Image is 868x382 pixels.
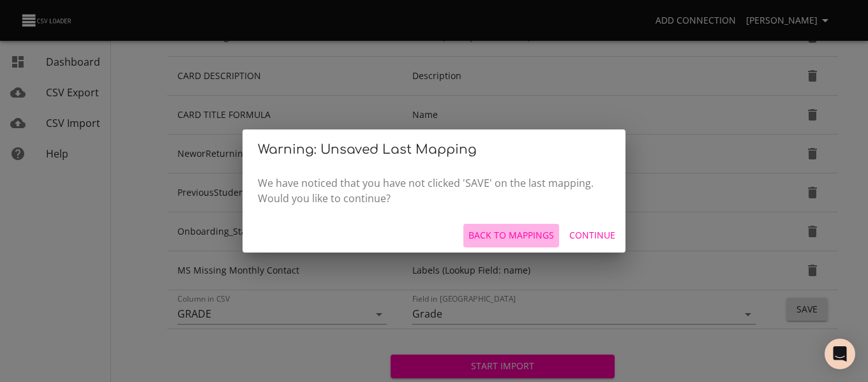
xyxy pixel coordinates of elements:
span: Continue [569,228,615,244]
button: Continue [564,224,620,247]
p: We have noticed that you have not clicked 'SAVE' on the last mapping. Would you like to continue? [258,175,610,206]
h2: Warning: Unsaved Last Mapping [258,140,610,160]
button: Back to mappings [463,224,559,247]
div: Open Intercom Messenger [825,339,855,369]
span: Back to mappings [468,228,554,244]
